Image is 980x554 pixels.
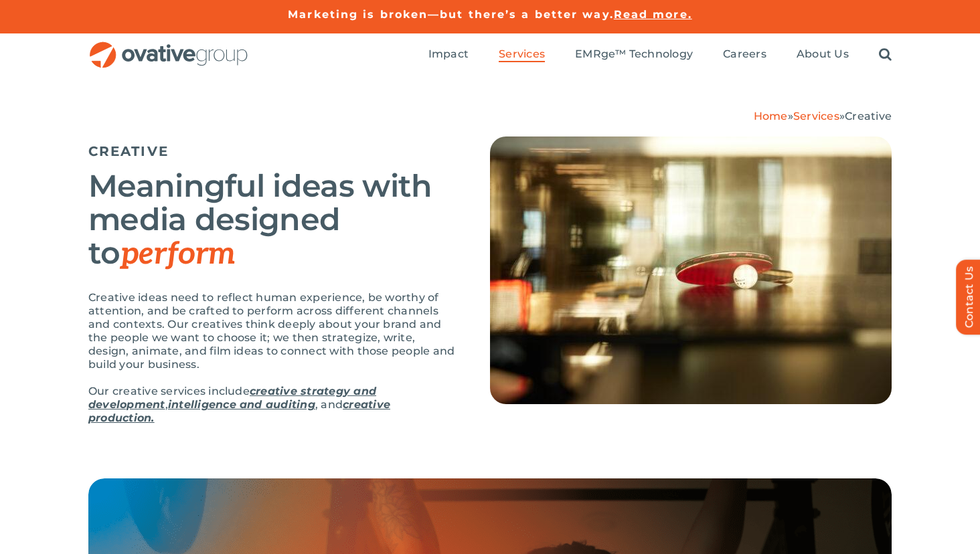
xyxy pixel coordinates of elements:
[499,48,545,61] span: Services
[168,398,315,411] a: intelligence and auditing
[499,48,545,62] a: Services
[845,110,892,122] span: Creative
[879,48,892,62] a: Search
[614,8,692,21] a: Read more.
[754,110,788,122] a: Home
[428,48,469,62] a: Impact
[575,48,693,62] a: EMRge™ Technology
[88,385,376,411] a: creative strategy and development
[575,48,693,61] span: EMRge™ Technology
[88,398,390,424] a: creative production.
[88,143,457,159] h5: CREATIVE
[797,48,849,61] span: About Us
[793,110,839,122] a: Services
[88,291,457,371] p: Creative ideas need to reflect human experience, be worthy of attention, and be crafted to perfor...
[88,40,249,53] a: OG_Full_horizontal_RGB
[723,48,766,62] a: Careers
[88,169,457,271] h2: Meaningful ideas with media designed to
[797,48,849,62] a: About Us
[428,48,469,61] span: Impact
[120,236,236,273] em: perform
[754,110,892,122] span: » »
[490,136,892,404] img: Creative – Hero
[88,385,457,425] p: Our creative services include , , and
[723,48,766,61] span: Careers
[428,33,892,76] nav: Menu
[288,8,614,21] a: Marketing is broken—but there’s a better way.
